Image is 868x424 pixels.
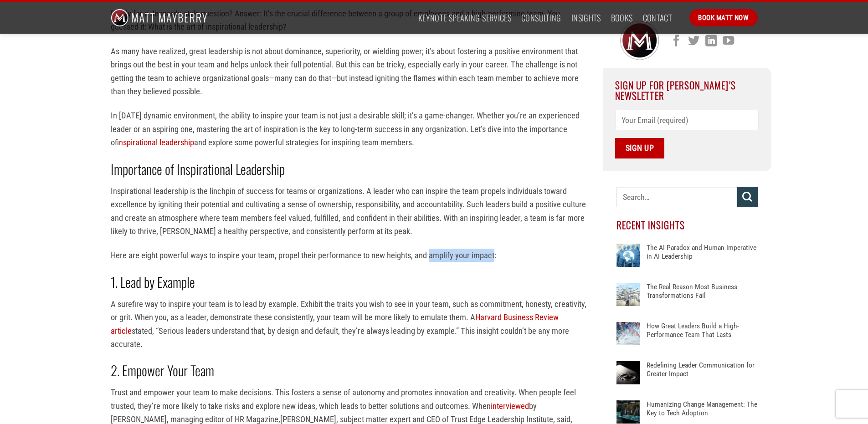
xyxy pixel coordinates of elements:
a: Harvard Business Review article [111,312,559,335]
a: Follow on LinkedIn [705,35,717,48]
a: Redefining Leader Communication for Greater Impact [647,361,757,388]
a: inspirational leadership [119,138,194,147]
strong: Importance of Inspirational Leadership [111,159,285,179]
a: interviewed [491,401,529,411]
a: Follow on Twitter [688,35,699,48]
a: Consulting [521,10,561,26]
em: , [278,414,280,424]
a: Book Matt Now [689,9,757,26]
p: In [DATE] dynamic environment, the ability to inspire your team is not just a desirable skill; it... [111,109,589,149]
img: Matt Mayberry [111,2,208,34]
p: As many have realized, great leadership is not about dominance, superiority, or wielding power; i... [111,45,589,98]
button: Submit [737,187,758,207]
span: Book Matt Now [698,12,749,23]
p: Here are eight powerful ways to inspire your team, propel their performance to new heights, and a... [111,249,589,262]
span: Sign Up For [PERSON_NAME]’s Newsletter [615,78,736,102]
a: Contact [643,10,673,26]
a: Keynote Speaking Services [418,10,511,26]
a: Follow on Facebook [671,35,682,48]
a: Books [611,10,633,26]
input: Search… [616,187,737,207]
span: Recent Insights [616,218,685,232]
input: Your Email (required) [615,110,759,130]
form: Contact form [615,110,759,158]
input: Sign Up [615,138,664,158]
a: Insights [571,10,601,26]
strong: 2. Empower Your Team [111,360,214,380]
a: Follow on YouTube [723,35,734,48]
a: The Real Reason Most Business Transformations Fail [647,283,757,310]
p: A surefire way to inspire your team is to lead by example. Exhibit the traits you wish to see in ... [111,297,589,351]
strong: 1. Lead by Example [111,272,195,292]
p: Inspirational leadership is the linchpin of success for teams or organizations. A leader who can ... [111,184,589,238]
a: The AI Paradox and Human Imperative in AI Leadership [647,244,757,271]
a: How Great Leaders Build a High-Performance Team That Lasts [647,322,757,349]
